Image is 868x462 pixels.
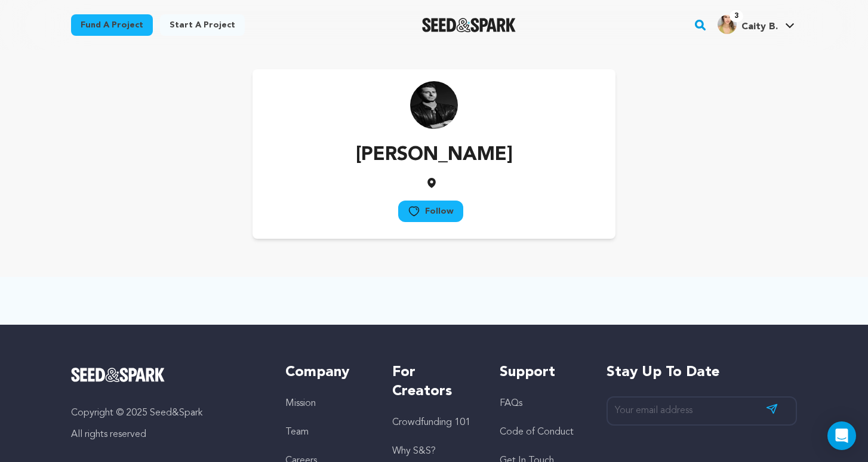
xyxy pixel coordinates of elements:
[71,368,261,382] a: Seed&Spark Homepage
[392,418,470,427] a: Crowdfunding 101
[827,421,856,450] div: Open Intercom Messenger
[356,141,513,170] p: [PERSON_NAME]
[422,18,516,32] a: Seed&Spark Homepage
[718,15,737,34] img: 2dcabe12e680fe0f.jpg
[500,363,583,382] h5: Support
[715,13,797,34] a: Caity B.'s Profile
[71,14,153,36] a: Fund a project
[71,427,261,442] p: All rights reserved
[392,446,436,456] a: Why S&S?
[500,427,574,437] a: Code of Conduct
[285,399,316,408] a: Mission
[71,406,261,420] p: Copyright © 2025 Seed&Spark
[410,81,458,129] img: https://seedandspark-static.s3.us-east-2.amazonaws.com/images/User/000/150/242/medium/picture.jpe...
[71,368,165,382] img: Seed&Spark Logo
[715,13,797,38] span: Caity B.'s Profile
[718,15,778,34] div: Caity B.'s Profile
[285,427,309,437] a: Team
[741,22,778,32] span: Caity B.
[607,363,797,382] h5: Stay up to date
[392,363,475,401] h5: For Creators
[607,396,797,426] input: Your email address
[500,399,522,408] a: FAQs
[285,363,368,382] h5: Company
[398,201,463,222] button: Follow
[422,18,516,32] img: Seed&Spark Logo Dark Mode
[160,14,245,36] a: Start a project
[730,10,743,22] span: 3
